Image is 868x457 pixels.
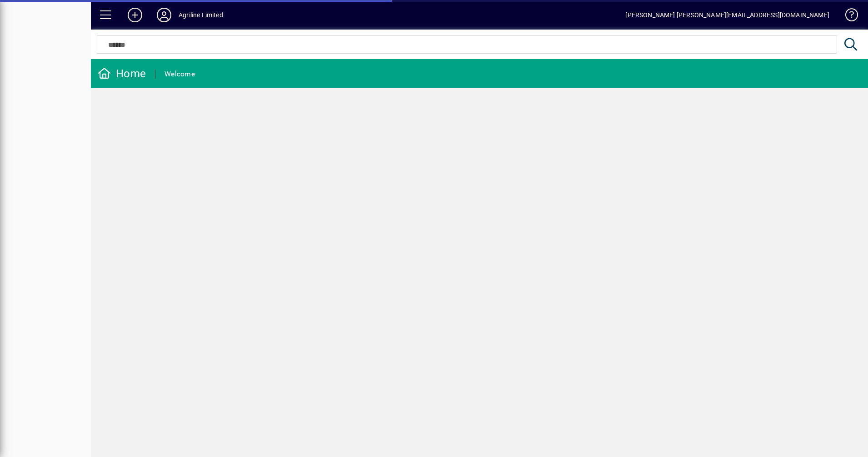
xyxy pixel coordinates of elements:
[625,8,829,22] div: [PERSON_NAME] [PERSON_NAME][EMAIL_ADDRESS][DOMAIN_NAME]
[98,66,146,81] div: Home
[120,7,150,23] button: Add
[150,7,179,23] button: Profile
[165,67,195,81] div: Welcome
[179,8,223,22] div: Agriline Limited
[838,2,857,31] a: Knowledge Base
